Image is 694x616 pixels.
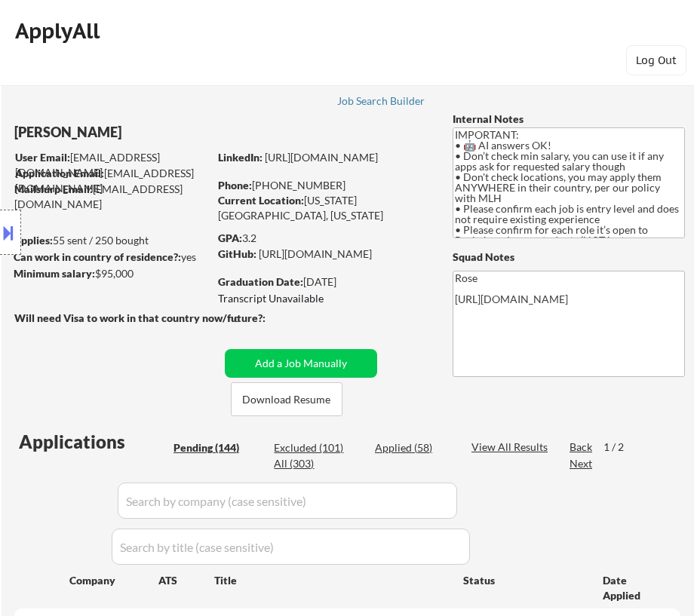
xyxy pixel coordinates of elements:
[603,440,638,455] div: 1 / 2
[118,483,457,519] input: Search by company (case sensitive)
[19,433,168,451] div: Applications
[337,96,425,106] div: Job Search Builder
[218,231,434,246] div: 3.2
[337,95,425,110] a: Job Search Builder
[570,440,594,455] div: Back
[69,573,158,588] div: Company
[231,382,342,416] button: Download Resume
[259,247,372,260] a: [URL][DOMAIN_NAME]
[15,18,104,44] div: ApplyAll
[214,573,449,588] div: Title
[626,45,686,75] button: Log Out
[375,440,450,455] div: Applied (58)
[274,440,349,455] div: Excluded (101)
[453,112,685,127] div: Internal Notes
[471,440,552,455] div: View All Results
[265,151,378,164] a: [URL][DOMAIN_NAME]
[225,349,377,378] button: Add a Job Manually
[463,566,580,593] div: Status
[218,178,431,193] div: [PHONE_NUMBER]
[218,274,431,290] div: [DATE]
[158,573,214,588] div: ATS
[453,250,685,265] div: Squad Notes
[274,456,349,471] div: All (303)
[570,456,594,471] div: Next
[218,193,431,222] div: [US_STATE][GEOGRAPHIC_DATA], [US_STATE]
[173,440,249,455] div: Pending (144)
[603,573,662,602] div: Date Applied
[112,529,470,565] input: Search by title (case sensitive)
